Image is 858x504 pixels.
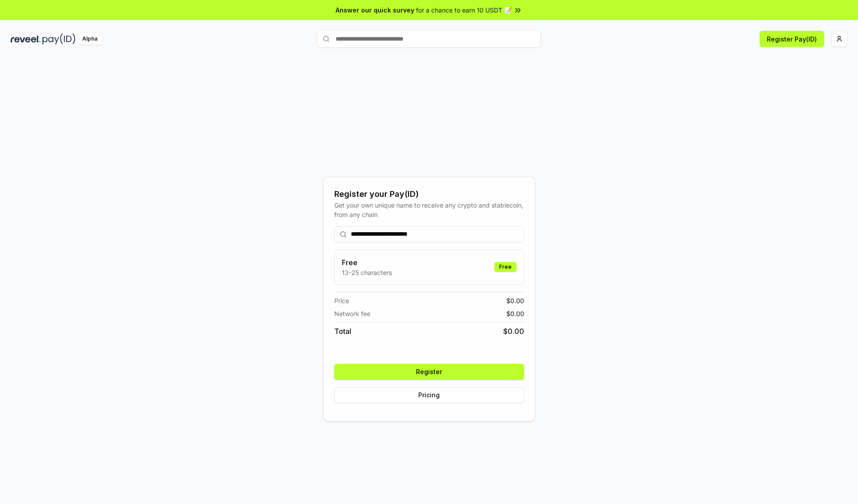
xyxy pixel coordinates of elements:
[334,326,351,337] span: Total
[506,296,524,305] span: $ 0.00
[760,31,824,47] button: Register Pay(ID)
[416,5,512,15] span: for a chance to earn 10 USDT 📝
[334,200,524,219] div: Get your own unique name to receive any crypto and stablecoin, from any chain
[503,326,524,337] span: $ 0.00
[336,5,414,15] span: Answer our quick survey
[334,309,370,318] span: Network fee
[506,309,524,318] span: $ 0.00
[342,268,392,277] p: 13-25 characters
[334,364,524,380] button: Register
[334,296,349,305] span: Price
[342,257,392,268] h3: Free
[42,33,76,45] img: pay_id
[334,387,524,403] button: Pricing
[334,188,524,200] div: Register your Pay(ID)
[11,33,41,45] img: reveel_dark
[494,262,517,272] div: Free
[77,33,102,45] div: Alpha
